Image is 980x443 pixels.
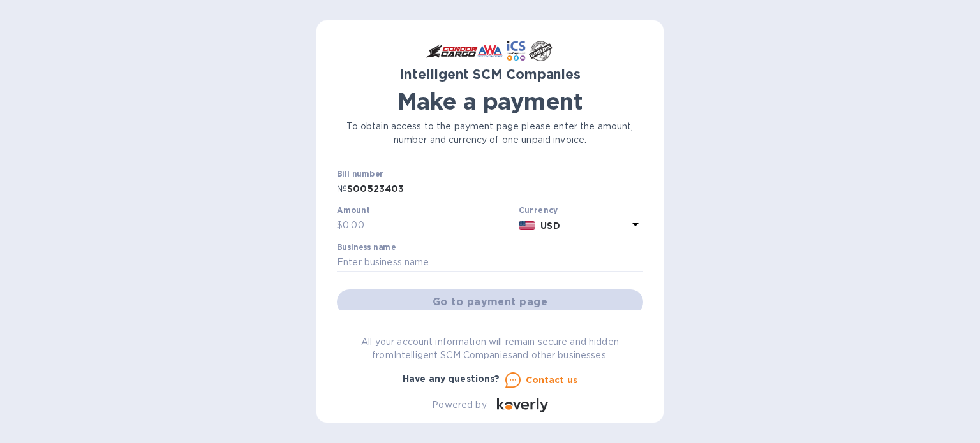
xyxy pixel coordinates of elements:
[337,182,347,196] p: №
[432,398,486,412] p: Powered by
[347,180,643,199] input: Enter bill number
[337,88,643,115] h1: Make a payment
[526,375,578,385] u: Contact us
[337,253,643,272] input: Enter business name
[519,205,558,215] b: Currency
[337,170,383,178] label: Bill number
[343,216,514,235] input: 0.00
[337,219,343,232] p: $
[337,207,369,215] label: Amount
[403,374,500,384] b: Have any questions?
[337,335,643,362] p: All your account information will remain secure and hidden from Intelligent SCM Companies and oth...
[519,221,536,230] img: USD
[337,120,643,147] p: To obtain access to the payment page please enter the amount, number and currency of one unpaid i...
[540,221,560,231] b: USD
[337,243,396,251] label: Business name
[399,66,581,82] b: Intelligent SCM Companies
